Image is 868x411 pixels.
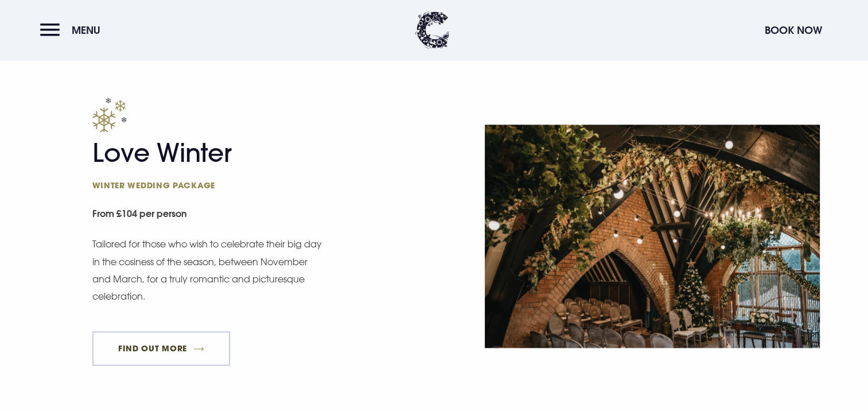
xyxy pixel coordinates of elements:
[759,18,828,42] button: Book Now
[415,11,450,49] img: Clandeboye Lodge
[92,235,328,305] p: Tailored for those who wish to celebrate their big day in the cosiness of the season, between Nov...
[92,138,316,191] h2: Love Winter
[40,18,106,42] button: Menu
[92,98,127,132] img: Wonderful winter package page icon
[72,24,100,37] span: Menu
[92,331,231,366] a: FIND OUT MORE
[92,180,316,191] span: Winter wedding package
[485,125,820,348] img: Ceremony set up at a Wedding Venue Northern Ireland
[92,202,427,228] small: From £104 per person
